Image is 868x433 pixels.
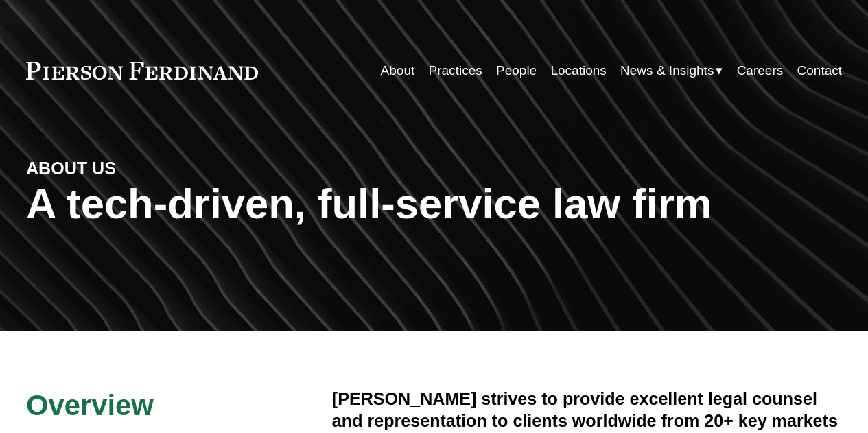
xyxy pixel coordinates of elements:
[496,58,537,84] a: People
[797,58,843,84] a: Contact
[26,159,116,178] strong: ABOUT US
[737,58,784,84] a: Careers
[620,59,714,82] span: News & Insights
[26,389,154,421] span: Overview
[550,58,606,84] a: Locations
[429,58,482,84] a: Practices
[26,180,842,228] h1: A tech-driven, full-service law firm
[620,58,723,84] a: folder dropdown
[381,58,415,84] a: About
